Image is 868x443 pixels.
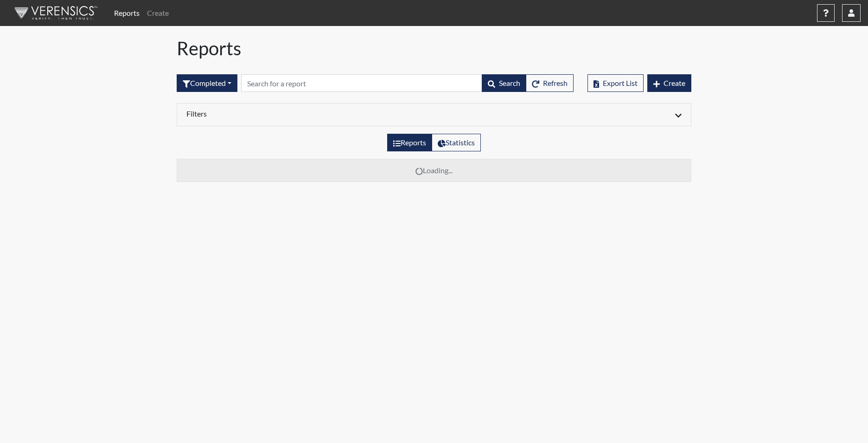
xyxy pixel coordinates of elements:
span: Export List [603,78,638,87]
a: Reports [110,4,143,22]
div: Click to expand/collapse filters [179,109,689,120]
span: Refresh [543,78,568,87]
button: Completed [177,74,237,92]
h1: Reports [177,37,691,59]
button: Search [482,74,526,92]
div: Filter by interview status [177,74,237,92]
label: View statistics about completed interviews [432,134,481,151]
a: Create [143,4,172,22]
button: Refresh [526,74,574,92]
button: Export List [587,74,644,92]
button: Create [647,74,691,92]
input: Search by Registration ID, Interview Number, or Investigation Name. [241,74,482,92]
span: Create [664,78,685,87]
td: Loading... [177,159,691,182]
label: View the list of reports [387,134,432,151]
span: Search [499,78,520,87]
h6: Filters [186,109,427,118]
